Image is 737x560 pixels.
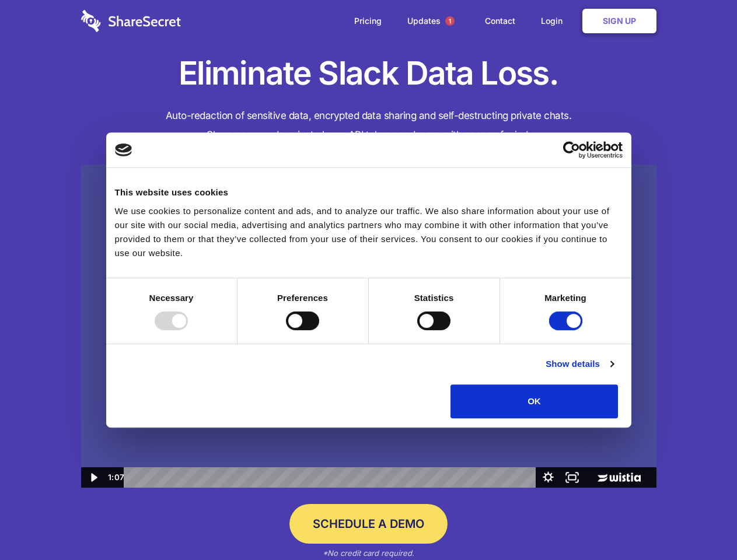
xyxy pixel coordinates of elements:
[584,467,656,488] a: Wistia Logo -- Learn More
[529,3,580,39] a: Login
[81,467,105,488] button: Play Video
[544,293,586,303] strong: Marketing
[81,164,656,488] img: Sharesecret
[521,141,623,159] a: Usercentrics Cookiebot - opens in a new window
[115,143,132,156] img: logo
[323,548,414,558] em: *No credit card required.
[277,293,328,303] strong: Preferences
[546,357,613,371] a: Show details
[81,52,656,94] h1: Eliminate Slack Data Loss.
[536,467,560,488] button: Show settings menu
[679,502,723,546] iframe: Drift Widget Chat Controller
[133,467,530,488] div: Playbar
[473,3,527,39] a: Contact
[582,9,656,33] a: Sign Up
[445,16,455,26] span: 1
[115,185,623,199] div: This website uses cookies
[450,384,618,418] button: OK
[115,204,623,260] div: We use cookies to personalize content and ads, and to analyze our traffic. We also share informat...
[149,293,194,303] strong: Necessary
[289,504,448,544] a: Schedule a Demo
[81,106,656,145] h4: Auto-redaction of sensitive data, encrypted data sharing and self-destructing private chats. Shar...
[414,293,454,303] strong: Statistics
[343,3,393,39] a: Pricing
[560,467,584,488] button: Fullscreen
[81,10,181,32] img: logo-wordmark-white-trans-d4663122ce5f474addd5e946df7df03e33cb6a1c49d2221995e7729f52c070b2.svg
